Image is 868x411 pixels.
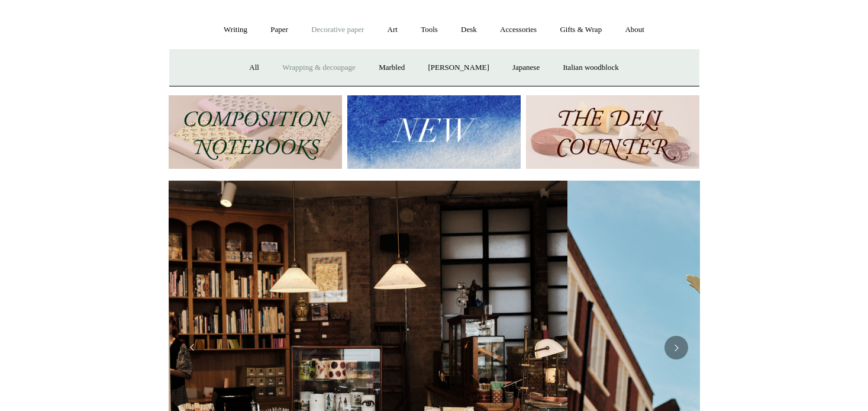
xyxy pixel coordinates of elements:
a: Desk [450,14,488,46]
a: Italian woodblock [552,52,629,84]
a: Gifts & Wrap [549,14,612,46]
a: Wrapping & decoupage [272,52,366,84]
a: About [614,14,655,46]
a: Writing [213,14,258,46]
button: Previous [180,336,204,359]
a: Tools [410,14,448,46]
img: 202302 Composition ledgers.jpg__PID:69722ee6-fa44-49dd-a067-31375e5d54ec [169,95,342,169]
img: New.jpg__PID:f73bdf93-380a-4a35-bcfe-7823039498e1 [347,95,521,169]
a: [PERSON_NAME] [417,52,499,84]
img: The Deli Counter [526,95,699,169]
a: Paper [260,14,299,46]
a: Marbled [368,52,415,84]
a: All [238,52,270,84]
a: Decorative paper [301,14,375,46]
a: Accessories [489,14,547,46]
a: Japanese [502,52,550,84]
button: Next [664,336,688,359]
a: Art [377,14,408,46]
